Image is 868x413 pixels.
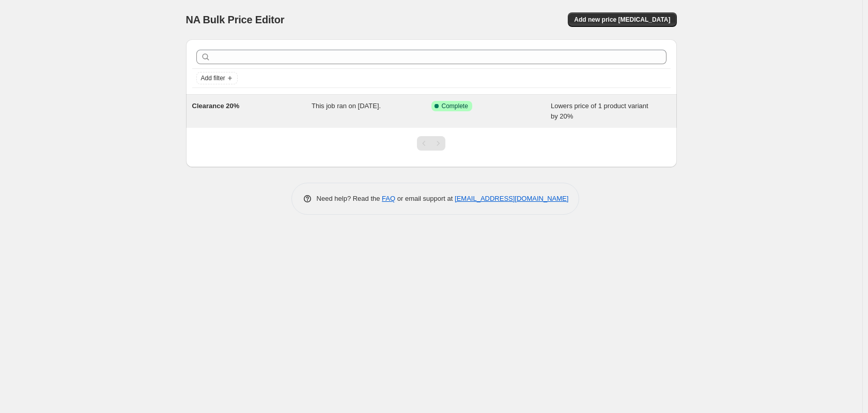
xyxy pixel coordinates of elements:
span: Need help? Read the [317,195,382,202]
span: Complete [442,102,468,110]
a: [EMAIL_ADDRESS][DOMAIN_NAME] [455,195,568,202]
span: Clearance 20% [192,102,240,110]
span: or email support at [395,195,455,202]
span: Add new price [MEDICAL_DATA] [574,16,670,24]
nav: Pagination [417,136,445,151]
span: NA Bulk Price Editor [186,14,285,25]
span: Add filter [201,74,225,82]
span: Lowers price of 1 product variant by 20% [551,102,648,120]
span: This job ran on [DATE]. [312,102,381,110]
button: Add new price [MEDICAL_DATA] [568,12,676,27]
a: FAQ [382,195,395,202]
button: Add filter [196,72,238,84]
